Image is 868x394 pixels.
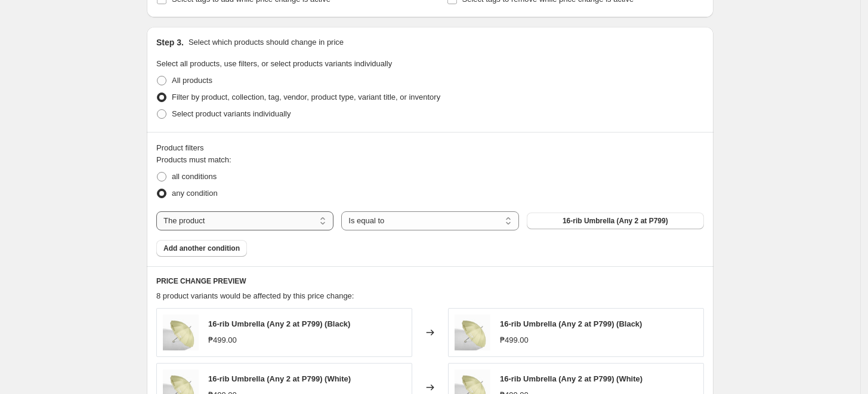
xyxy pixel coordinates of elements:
h6: PRICE CHANGE PREVIEW [156,276,704,286]
span: any condition [172,189,218,198]
span: Select product variants individually [172,109,291,118]
span: Add another condition [163,244,240,253]
div: ₱499.00 [500,334,529,346]
span: 8 product variants would be affected by this price change: [156,291,354,300]
p: Select which products should change in price [189,36,344,48]
img: Umbrella_Apple-Green_3_80x.jpg [455,315,490,350]
span: all conditions [172,172,217,181]
div: Product filters [156,142,704,154]
span: 16-rib Umbrella (Any 2 at P799) (Black) [500,319,642,328]
button: 16-rib Umbrella (Any 2 at P799) [527,213,704,229]
h2: Step 3. [156,36,184,48]
span: Products must match: [156,155,231,164]
span: 16-rib Umbrella (Any 2 at P799) (White) [500,374,642,383]
span: Select all products, use filters, or select products variants individually [156,59,392,68]
button: Add another condition [156,240,247,257]
span: All products [172,76,212,85]
span: 16-rib Umbrella (Any 2 at P799) [563,216,668,226]
img: Umbrella_Apple-Green_3_80x.jpg [163,315,199,350]
div: ₱499.00 [208,334,237,346]
span: 16-rib Umbrella (Any 2 at P799) (Black) [208,319,350,328]
span: Filter by product, collection, tag, vendor, product type, variant title, or inventory [172,93,440,101]
span: 16-rib Umbrella (Any 2 at P799) (White) [208,374,351,383]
